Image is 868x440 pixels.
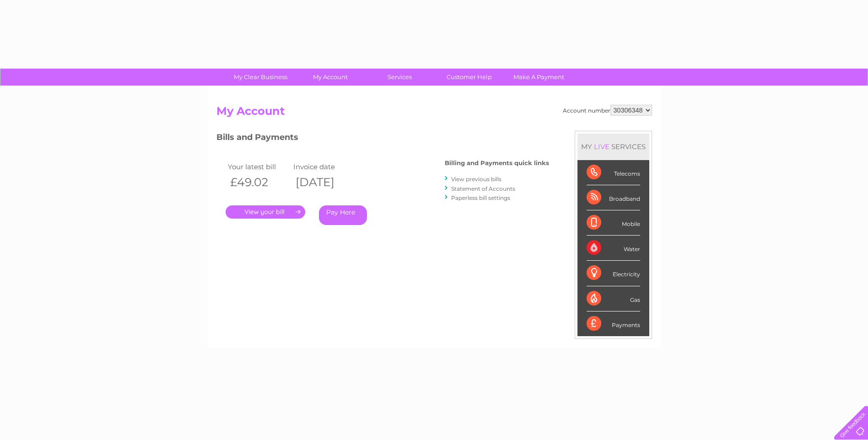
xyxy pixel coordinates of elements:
[587,160,640,185] div: Telecoms
[587,261,640,286] div: Electricity
[451,185,515,192] a: Statement of Accounts
[431,69,507,86] a: Customer Help
[587,311,640,336] div: Payments
[226,205,305,219] a: .
[577,134,649,160] div: MY SERVICES
[216,105,652,122] h2: My Account
[587,236,640,261] div: Water
[216,131,549,147] h3: Bills and Payments
[451,194,510,201] a: Paperless bill settings
[451,176,501,182] a: View previous bills
[501,69,577,86] a: Make A Payment
[291,173,357,192] th: [DATE]
[226,161,291,173] td: Your latest bill
[223,69,298,86] a: My Clear Business
[587,286,640,311] div: Gas
[587,210,640,236] div: Mobile
[226,173,291,192] th: £49.02
[291,161,357,173] td: Invoice date
[592,142,611,151] div: LIVE
[319,205,367,225] a: Pay Here
[445,160,549,166] h4: Billing and Payments quick links
[362,69,437,86] a: Services
[587,185,640,210] div: Broadband
[563,105,652,116] div: Account number
[292,69,368,86] a: My Account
